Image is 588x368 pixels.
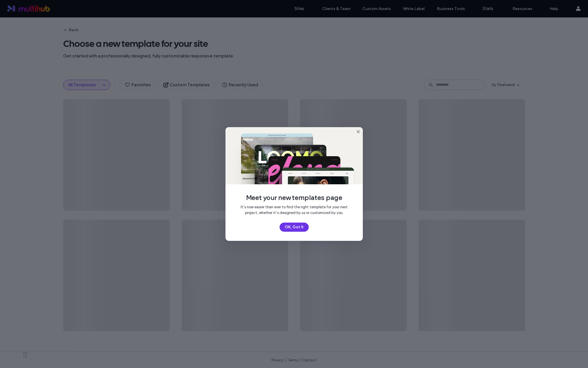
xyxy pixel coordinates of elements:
[235,204,354,216] span: It’s now easier than ever to find the right template for your next project, whether it’s designed...
[23,346,27,363] div: Drag
[280,223,309,232] button: OK, Got It
[13,4,25,9] span: Help
[235,193,354,202] span: Meet your new templates page
[225,127,363,184] img: templates_page_announcement.jpg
